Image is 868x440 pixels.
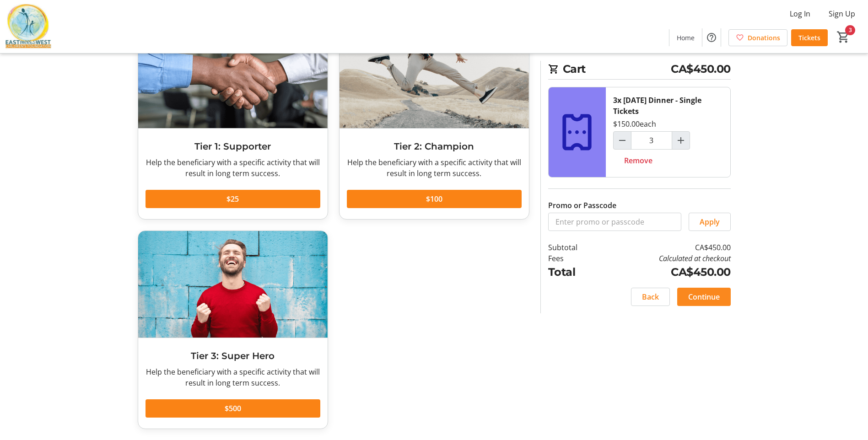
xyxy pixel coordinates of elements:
td: Fees [548,253,601,264]
span: Donations [748,33,780,43]
span: Log In [790,8,810,19]
button: Cart [835,29,852,45]
span: Remove [624,155,652,166]
input: Diwali Dinner - Single Tickets Quantity [631,131,672,150]
span: Sign Up [829,8,855,19]
td: CA$450.00 [601,264,730,280]
span: Apply [700,216,720,227]
h3: Tier 3: Super Hero [146,349,320,363]
button: Log In [782,6,818,21]
div: Help the beneficiary with a specific activity that will result in long term success. [146,157,320,179]
td: Calculated at checkout [601,253,730,264]
button: Back [631,288,670,306]
a: Donations [728,29,787,46]
button: $100 [347,190,522,208]
td: CA$450.00 [601,242,730,253]
div: $150.00 each [613,118,656,129]
img: East Meets West Children's Foundation's Logo [5,4,51,49]
img: Tier 3: Super Hero [138,231,328,338]
div: 3x [DATE] Dinner - Single Tickets [613,95,723,117]
button: $25 [146,190,320,208]
span: Back [642,291,659,302]
span: $25 [226,193,239,204]
span: Tickets [798,33,820,43]
button: Remove [613,151,663,170]
button: $500 [146,399,320,418]
h3: Tier 2: Champion [347,140,522,153]
span: Continue [688,291,720,302]
td: Total [548,264,601,280]
button: Continue [677,288,731,306]
span: CA$450.00 [671,61,731,77]
label: Promo or Passcode [548,200,616,211]
a: Tickets [791,29,828,46]
input: Enter promo or passcode [548,213,681,231]
span: $500 [225,403,241,414]
img: Tier 1: Supporter [138,21,328,128]
button: Increment by one [672,132,690,149]
button: Sign Up [821,6,863,21]
a: Home [669,29,702,46]
button: Decrement by one [614,132,631,149]
img: Tier 2: Champion [340,21,529,128]
h3: Tier 1: Supporter [146,140,320,153]
button: Apply [689,213,731,231]
span: Home [677,33,695,43]
div: Help the beneficiary with a specific activity that will result in long term success. [146,366,320,388]
h2: Cart [548,61,731,80]
div: Help the beneficiary with a specific activity that will result in long term success. [347,157,522,179]
td: Subtotal [548,242,601,253]
button: Help [702,28,721,47]
span: $100 [426,193,442,204]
